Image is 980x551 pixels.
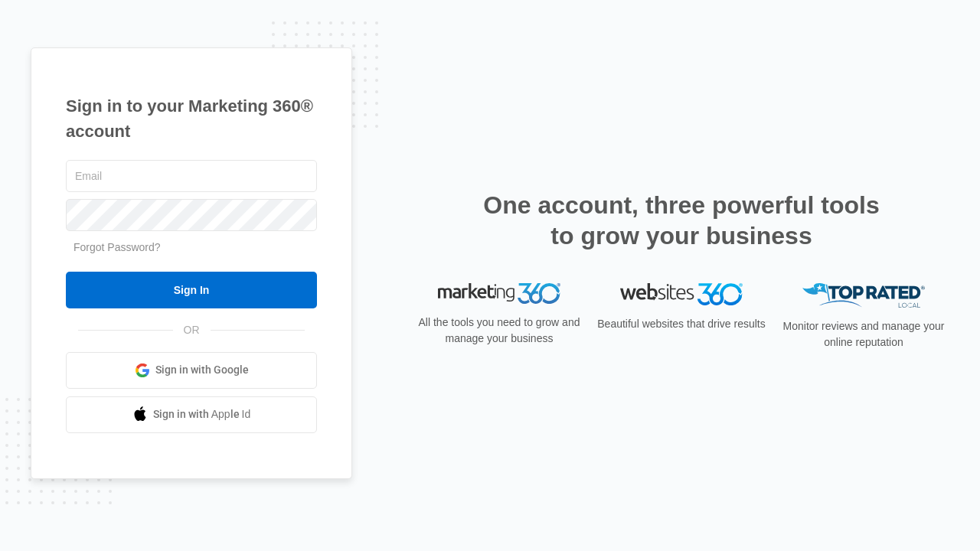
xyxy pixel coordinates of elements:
[413,315,585,347] p: All the tools you need to grow and manage your business
[173,322,211,338] span: OR
[66,396,317,433] a: Sign in with Apple Id
[620,283,743,305] img: Websites 360
[778,318,949,350] p: Monitor reviews and manage your online reputation
[438,283,560,305] img: Marketing 360
[479,190,884,251] h2: One account, three powerful tools to grow your business
[66,352,317,389] a: Sign in with Google
[66,272,317,308] input: Sign In
[66,93,317,144] h1: Sign in to your Marketing 360® account
[155,362,249,378] span: Sign in with Google
[66,160,317,192] input: Email
[73,241,161,253] a: Forgot Password?
[596,316,767,332] p: Beautiful websites that drive results
[153,406,251,422] span: Sign in with Apple Id
[802,283,925,308] img: Top Rated Local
